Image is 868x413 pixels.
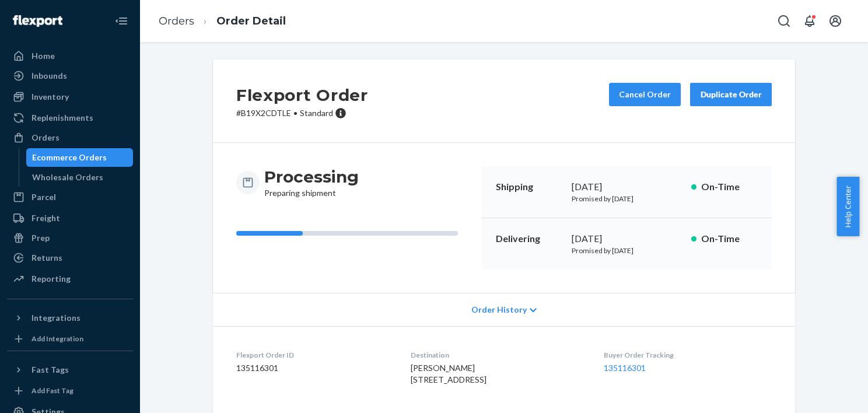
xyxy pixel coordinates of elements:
dt: Destination [411,350,584,360]
a: Add Integration [7,332,133,346]
button: Open notifications [798,9,821,33]
a: Order Detail [216,15,286,27]
div: Integrations [32,312,80,324]
div: Preparing shipment [264,166,359,199]
a: Orders [159,15,194,27]
a: Ecommerce Orders [26,148,134,167]
button: Duplicate Order [690,83,772,106]
div: Home [32,50,55,62]
button: Help Center [836,177,859,236]
div: Wholesale Orders [32,171,103,183]
a: Prep [7,229,133,247]
h3: Processing [264,166,359,187]
button: Fast Tags [7,360,133,379]
p: Shipping [496,180,562,194]
div: Returns [32,252,62,264]
div: Freight [32,212,60,224]
a: Home [7,47,133,65]
h2: Flexport Order [236,83,368,107]
a: Replenishments [7,108,133,127]
a: Freight [7,209,133,228]
dd: 135116301 [236,362,392,374]
div: Reporting [32,273,71,285]
a: Parcel [7,188,133,206]
div: Orders [32,132,60,143]
div: Add Integration [32,334,83,344]
span: [PERSON_NAME] [STREET_ADDRESS] [411,363,487,384]
span: • [293,108,297,118]
p: On-Time [701,180,758,194]
div: Ecommerce Orders [32,152,107,163]
a: Inbounds [7,66,133,85]
div: Parcel [32,191,56,203]
a: Reporting [7,269,133,288]
img: Flexport logo [13,15,62,27]
a: Add Fast Tag [7,384,133,398]
span: Order History [471,304,527,316]
span: Standard [300,108,333,118]
div: Duplicate Order [700,89,762,100]
a: Inventory [7,87,133,106]
a: Returns [7,249,133,267]
p: # B19X2CDTLE [236,107,368,119]
button: Open account menu [824,9,847,33]
a: 135116301 [604,363,646,373]
a: Wholesale Orders [26,168,134,187]
div: [DATE] [572,180,682,194]
div: [DATE] [572,232,682,246]
dt: Flexport Order ID [236,350,392,360]
p: Promised by [DATE] [572,194,682,204]
ol: breadcrumbs [149,4,295,38]
p: Promised by [DATE] [572,246,682,256]
button: Cancel Order [609,83,681,106]
div: Inventory [32,91,69,103]
button: Integrations [7,309,133,327]
div: Add Fast Tag [32,386,73,395]
div: Prep [32,232,50,244]
div: Replenishments [32,112,93,124]
p: Delivering [496,232,562,246]
div: Fast Tags [32,364,69,376]
a: Orders [7,128,133,147]
button: Open Search Box [772,9,796,33]
dt: Buyer Order Tracking [604,350,772,360]
button: Close Navigation [110,9,133,33]
div: Inbounds [32,70,67,82]
p: On-Time [701,232,758,246]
